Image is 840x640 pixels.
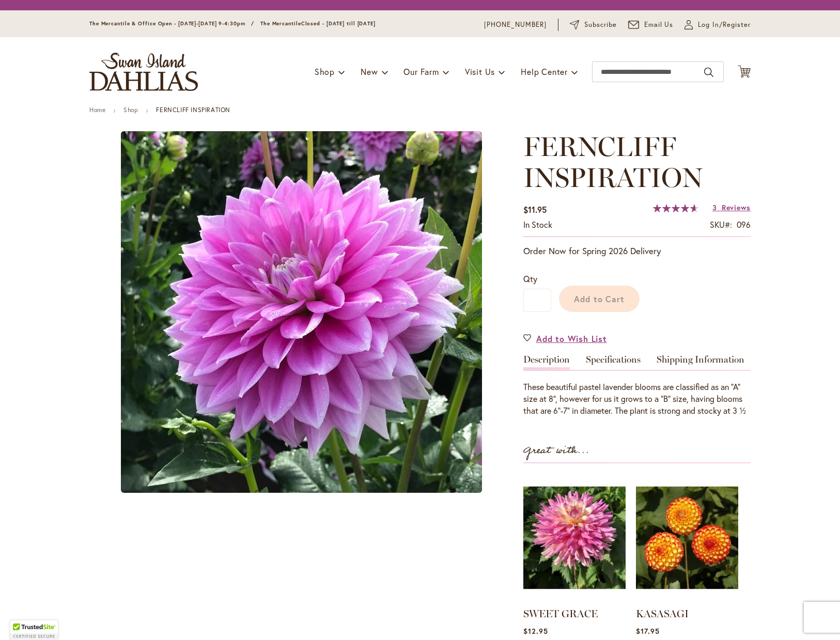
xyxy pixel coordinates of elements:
a: 3 Reviews [712,202,751,212]
a: Email Us [628,20,674,30]
iframe: Launch Accessibility Center [8,603,37,632]
a: Add to Wish List [523,333,607,345]
a: Shipping Information [657,355,744,370]
div: 93% [653,204,698,212]
span: The Mercantile & Office Open - [DATE]-[DATE] 9-4:30pm / The Mercantile [89,20,301,27]
span: Shop [315,66,335,77]
span: $11.95 [523,204,547,215]
p: Order Now for Spring 2026 Delivery [523,245,751,257]
span: Email Us [644,20,674,30]
span: Subscribe [584,20,617,30]
img: SWEET GRACE [523,474,626,602]
span: $17.95 [636,626,660,636]
span: Add to Wish List [536,333,607,345]
span: $12.95 [523,626,548,636]
span: New [361,66,378,77]
div: Availability [523,219,552,231]
span: Log In/Register [698,20,751,30]
a: SWEET GRACE [523,607,598,620]
a: Subscribe [570,20,617,30]
strong: FERNCLIFF INSPIRATION [156,106,230,114]
strong: Great with... [523,442,589,459]
span: Visit Us [465,66,495,77]
img: KASASAGI [636,474,738,602]
a: Description [523,355,570,370]
span: 3 [712,202,717,212]
span: Qty [523,273,537,284]
img: main product photo [121,131,482,493]
a: KASASAGI [636,607,689,620]
span: Closed - [DATE] till [DATE] [301,20,376,27]
a: store logo [89,53,198,91]
div: These beautiful pastel lavender blooms are classified as an “A” size at 8”, however for us it gro... [523,381,751,417]
span: Help Center [521,66,568,77]
strong: SKU [710,219,732,230]
span: Reviews [722,202,751,212]
div: Detailed Product Info [523,355,751,417]
span: Our Farm [403,66,439,77]
div: 096 [737,219,751,231]
span: In stock [523,219,552,230]
a: Shop [123,106,138,114]
a: Log In/Register [685,20,751,30]
a: Home [89,106,105,114]
a: Specifications [586,355,641,370]
a: [PHONE_NUMBER] [484,20,547,30]
span: FERNCLIFF INSPIRATION [523,130,703,194]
